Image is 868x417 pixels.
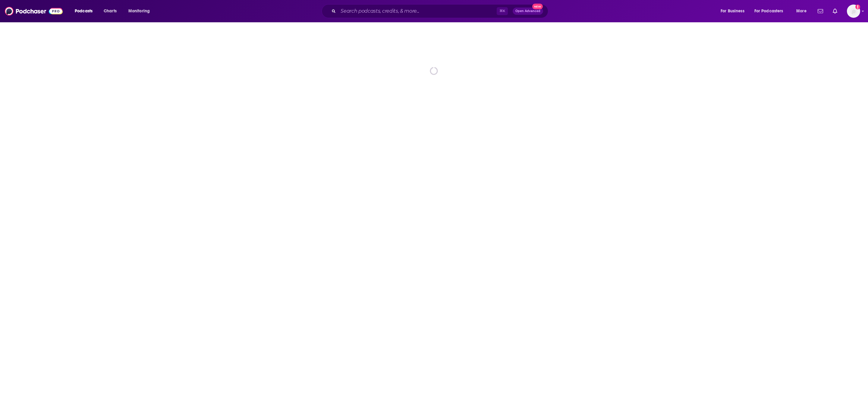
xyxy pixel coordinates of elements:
[815,6,826,16] a: Show notifications dropdown
[847,5,860,18] span: Logged in as FIREPodchaser25
[532,4,543,9] span: New
[124,6,158,16] button: open menu
[71,6,100,16] button: open menu
[497,7,508,15] span: ⌘ K
[100,6,120,16] a: Charts
[847,5,860,18] img: User Profile
[792,6,814,16] button: open menu
[104,7,117,15] span: Charts
[338,6,497,16] input: Search podcasts, credits, & more...
[750,6,792,16] button: open menu
[754,7,783,15] span: For Podcasters
[847,5,860,18] button: Show profile menu
[515,10,540,13] span: Open Advanced
[716,6,752,16] button: open menu
[855,5,860,9] svg: Add a profile image
[128,7,150,15] span: Monitoring
[796,7,807,15] span: More
[830,6,840,16] a: Show notifications dropdown
[5,5,63,17] img: Podchaser - Follow, Share and Rate Podcasts
[327,4,554,18] div: Search podcasts, credits, & more...
[721,7,744,15] span: For Business
[75,7,93,15] span: Podcasts
[513,8,543,15] button: Open AdvancedNew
